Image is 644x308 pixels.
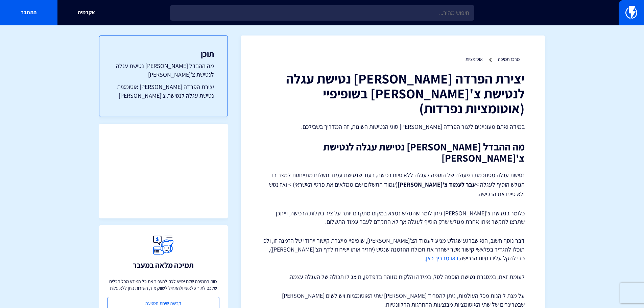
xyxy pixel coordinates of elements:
[261,273,525,281] p: לעומת זאת, במסגרת נטישת הוספה לסל, במידה והלקוח מזוהה בדפדפן, תוצג לו תכולה של העגלה עצמה.
[261,236,525,262] p: דבר נוסף חשוב, הוא שברגע שגולש מגיע לעמוד הצ'[PERSON_NAME], שופיפיי מייצרת קישור ייחודי של הזמנה ...
[113,82,214,100] a: יצירת הפרדה [PERSON_NAME] אוטומצית נטישת עגלה לנטישת צ'[PERSON_NAME]
[133,261,194,269] h3: תמיכה מלאה במעבר
[261,209,525,226] p: כלומר בנטישת צ'[PERSON_NAME] ניתן לומר שהגולש נמצא במקום מתקדם יותר על ציר בשלות הרכישה, וייתכן ש...
[170,5,474,21] input: חיפוש מהיר...
[398,181,476,188] strong: עבר לעמוד צ'[PERSON_NAME]
[113,49,214,58] h3: תוכן
[113,62,214,79] a: מה ההבדל [PERSON_NAME] נטישת עגלה לנטישת צ'[PERSON_NAME]
[108,278,219,291] p: צוות התמיכה שלנו יסייע לכם להעביר את כל המידע מכל הכלים שלכם לתוך פלאשי ולהתחיל לשווק מיד, השירות...
[498,56,520,62] a: מרכז תמיכה
[261,170,525,199] p: נטישת עגלה מסתכמת בפעולה של הוספה לעגלה ללא סיום רכישה, בעוד שנטישת עמוד תשלום מתייחסת למצב בו הג...
[261,71,525,116] h1: יצירת הפרדה [PERSON_NAME] נטישת עגלה לנטישת צ'[PERSON_NAME] בשופיפיי (אוטומציות נפרדות)
[466,56,483,62] a: אוטומציות
[261,141,525,164] h2: מה ההבדל [PERSON_NAME] נטישת עגלה לנטישת צ'[PERSON_NAME]
[425,254,458,262] a: ראו מדריך כאן.
[261,122,525,131] p: במידה ואתם מעוניינים ליצור הפרדה [PERSON_NAME] סוגי הנטישות השונות, זה המדריך בשבילכם.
